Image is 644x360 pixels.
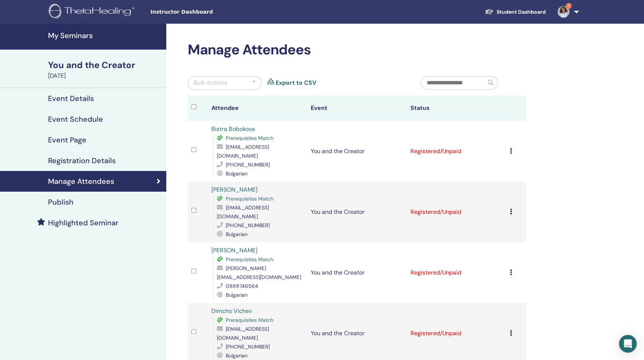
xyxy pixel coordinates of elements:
[211,246,258,254] a: [PERSON_NAME]
[48,156,116,165] h4: Registration Details
[217,326,269,341] span: [EMAIL_ADDRESS][DOMAIN_NAME]
[208,95,307,121] th: Attendee
[48,31,162,40] h4: My Seminars
[226,292,248,298] span: Bulgarian
[226,195,273,202] span: Prerequisites Match
[188,41,526,58] h2: Manage Attendees
[48,177,114,186] h4: Manage Attendees
[217,204,269,220] span: [EMAIL_ADDRESS][DOMAIN_NAME]
[48,218,119,227] h4: Highlighted Seminar
[211,307,252,315] a: Dimcho Vichev
[211,186,258,194] a: [PERSON_NAME]
[48,94,94,103] h4: Event Details
[226,283,258,289] span: 0888746564
[44,59,166,80] a: You and the Creator[DATE]
[217,144,269,159] span: [EMAIL_ADDRESS][DOMAIN_NAME]
[48,135,86,144] h4: Event Page
[619,335,637,353] div: Open Intercom Messenger
[226,317,273,323] span: Prerequisites Match
[49,4,137,20] img: logo.png
[226,231,248,238] span: Bulgarian
[48,59,162,71] div: You and the Creator
[48,71,162,80] div: [DATE]
[558,6,569,18] img: default.jpg
[226,161,270,168] span: [PHONE_NUMBER]
[48,198,74,206] h4: Publish
[226,170,248,177] span: Bulgarian
[307,95,406,121] th: Event
[485,9,494,15] img: graduation-cap-white.svg
[566,3,572,9] span: 1
[226,343,270,350] span: [PHONE_NUMBER]
[150,8,261,16] span: Instructor Dashboard
[407,95,506,121] th: Status
[211,125,255,133] a: Bistra Bobokova
[307,242,406,303] td: You and the Creator
[194,78,227,87] div: Bulk Actions
[307,182,406,242] td: You and the Creator
[217,265,301,280] span: [PERSON_NAME][EMAIL_ADDRESS][DOMAIN_NAME]
[479,5,552,19] a: Student Dashboard
[307,121,406,182] td: You and the Creator
[226,256,273,263] span: Prerequisites Match
[226,135,273,141] span: Prerequisites Match
[276,78,316,87] a: Export to CSV
[226,352,248,359] span: Bulgarian
[226,222,270,229] span: [PHONE_NUMBER]
[48,115,103,124] h4: Event Schedule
